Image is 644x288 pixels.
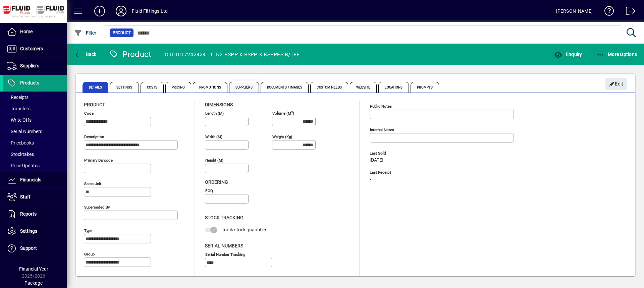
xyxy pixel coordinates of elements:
[3,58,67,74] a: Suppliers
[370,104,392,109] mat-label: Public Notes
[113,30,131,36] span: Product
[291,110,293,114] sup: 3
[20,228,37,234] span: Settings
[370,177,371,182] span: -
[89,5,110,17] button: Add
[165,49,300,60] div: D101017242424 - 1.1/2 BSPP X BSPP X BSPPFS B/TEE
[20,46,43,51] span: Customers
[7,95,29,100] span: Receipts
[84,102,105,107] span: Product
[19,266,48,272] span: Financial Year
[205,179,228,185] span: Ordering
[109,49,152,60] div: Product
[84,228,92,233] mat-label: Type
[554,52,582,57] span: Enquiry
[193,82,227,93] span: Promotions
[110,82,139,93] span: Settings
[20,29,33,34] span: Home
[205,102,233,107] span: Dimensions
[552,48,584,60] button: Enquiry
[272,134,292,139] mat-label: Weight (Kg)
[141,82,164,93] span: Costs
[84,275,102,280] mat-label: Sub group
[20,211,37,217] span: Reports
[72,48,98,60] button: Back
[222,227,267,232] span: Track stock quantities
[3,160,67,171] a: Price Updates
[84,111,94,116] mat-label: Code
[83,82,108,93] span: Details
[595,48,639,60] button: More Options
[165,82,191,93] span: Pricing
[599,1,614,23] a: Knowledge Base
[370,151,470,156] span: Last Sold
[3,223,67,240] a: Settings
[7,117,32,123] span: Write Offs
[110,5,132,17] button: Profile
[605,78,627,90] button: Edit
[205,134,222,139] mat-label: Width (m)
[3,137,67,149] a: Pricebooks
[261,82,309,93] span: Documents / Images
[609,78,624,90] span: Edit
[370,158,383,163] span: [DATE]
[3,240,67,257] a: Support
[7,152,34,157] span: Stocktakes
[67,48,104,60] app-page-header-button: Back
[3,126,67,137] a: Serial Numbers
[556,6,593,16] div: [PERSON_NAME]
[74,30,97,36] span: Filter
[205,215,244,220] span: Stock Tracking
[3,206,67,223] a: Reports
[132,6,168,16] div: Fluid Fittings Ltd
[3,103,67,114] a: Transfers
[74,52,97,57] span: Back
[3,41,67,57] a: Customers
[3,114,67,126] a: Write Offs
[24,280,43,286] span: Package
[205,111,224,116] mat-label: Length (m)
[20,80,39,85] span: Products
[205,243,243,248] span: Serial Numbers
[378,82,409,93] span: Locations
[20,177,41,182] span: Financials
[370,127,394,132] mat-label: Internal Notes
[3,189,67,206] a: Staff
[7,140,34,146] span: Pricebooks
[3,149,67,160] a: Stocktakes
[84,252,95,256] mat-label: Group
[411,82,439,93] span: Prompts
[20,194,31,199] span: Staff
[84,158,113,163] mat-label: Primary barcode
[7,129,42,134] span: Serial Numbers
[229,82,259,93] span: Suppliers
[350,82,377,93] span: Website
[3,92,67,103] a: Receipts
[3,172,67,188] a: Financials
[72,27,98,39] button: Filter
[20,245,37,251] span: Support
[205,158,223,163] mat-label: Height (m)
[596,52,637,57] span: More Options
[205,188,213,193] mat-label: EOQ
[20,63,39,68] span: Suppliers
[7,163,40,168] span: Price Updates
[84,181,101,186] mat-label: Sales unit
[3,23,67,40] a: Home
[205,252,245,256] mat-label: Serial Number tracking
[370,170,470,175] span: Last Receipt
[84,205,110,210] mat-label: Superseded by
[7,106,31,111] span: Transfers
[621,1,636,23] a: Logout
[310,82,348,93] span: Custom Fields
[272,111,294,116] mat-label: Volume (m )
[84,134,104,139] mat-label: Description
